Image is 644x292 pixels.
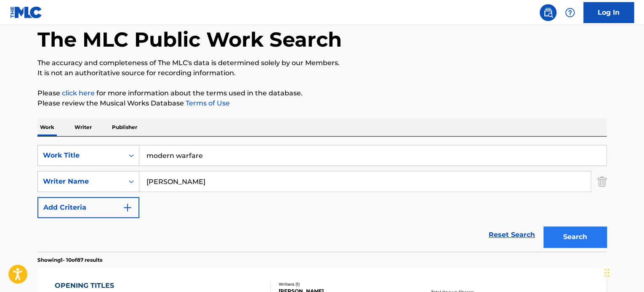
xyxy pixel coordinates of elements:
p: Publisher [109,118,140,136]
p: Please for more information about the terms used in the database. [37,88,607,98]
div: Help [562,4,578,21]
p: It is not an authoritative source for recording information. [37,68,607,78]
form: Search Form [37,145,607,252]
p: Work [37,118,57,136]
p: The accuracy and completeness of The MLC's data is determined solely by our Members. [37,58,607,68]
iframe: Chat Widget [602,252,644,292]
img: Delete Criterion [597,171,607,192]
div: Writer Name [43,176,119,187]
p: Please review the Musical Works Database [37,98,607,108]
a: Log In [583,2,634,23]
p: Showing 1 - 10 of 87 results [37,256,102,264]
button: Add Criteria [37,197,139,218]
a: Reset Search [484,226,539,244]
button: Search [543,226,607,247]
div: OPENING TITLES [55,281,130,291]
img: MLC Logo [10,6,43,18]
a: click here [62,89,95,97]
img: search [543,8,553,18]
a: Terms of Use [184,99,230,107]
h1: The MLC Public Work Search [37,27,342,52]
p: Writer [72,118,94,136]
div: Drag [604,260,609,285]
img: help [565,8,575,18]
a: Public Search [540,4,556,21]
img: 9d2ae6d4665cec9f34b9.svg [122,203,133,213]
div: Writers ( 1 ) [279,281,406,287]
div: Work Title [43,150,119,160]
